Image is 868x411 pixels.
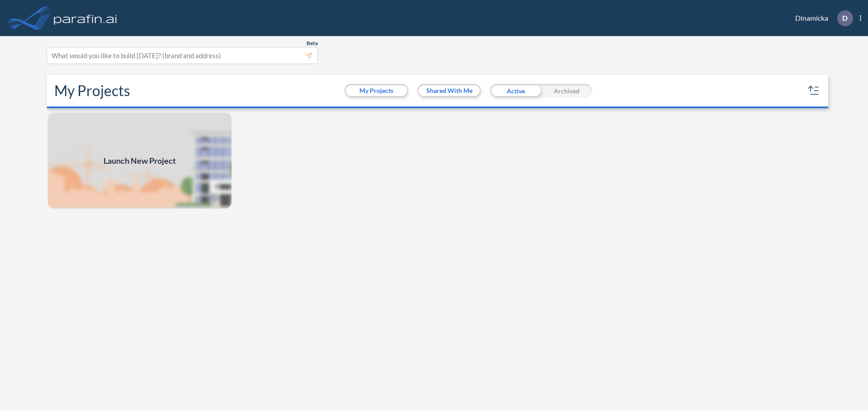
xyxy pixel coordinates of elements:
[419,85,480,96] button: Shared With Me
[47,112,232,209] img: add
[104,155,176,167] span: Launch New Project
[346,85,407,96] button: My Projects
[807,83,821,98] button: sort
[52,9,119,27] img: logo
[782,10,861,26] div: Dinamicka
[47,112,232,209] a: Launch New Project
[490,84,541,97] div: Active
[842,14,848,22] p: D
[54,82,130,99] h2: My Projects
[541,84,592,97] div: Archived
[307,40,318,47] span: Beta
